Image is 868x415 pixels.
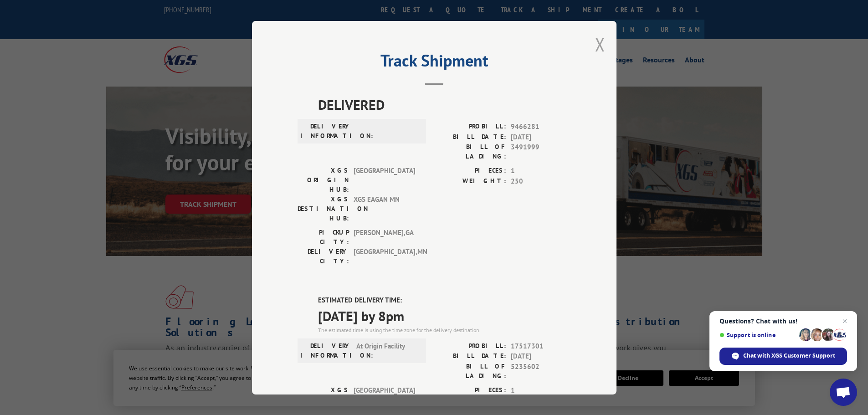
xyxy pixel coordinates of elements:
[354,247,415,266] span: [GEOGRAPHIC_DATA] , MN
[511,176,571,186] span: 250
[595,32,605,56] button: Close modal
[354,385,415,414] span: [GEOGRAPHIC_DATA]
[318,94,571,115] span: DELIVERED
[743,352,835,360] span: Chat with XGS Customer Support
[434,176,506,186] label: WEIGHT:
[354,228,415,247] span: [PERSON_NAME] , GA
[298,166,349,195] label: XGS ORIGIN HUB:
[434,122,506,132] label: PROBILL:
[434,132,506,142] label: BILL DATE:
[318,295,571,306] label: ESTIMATED DELIVERY TIME:
[511,142,571,161] span: 3491999
[719,318,847,325] span: Questions? Chat with us!
[511,122,571,132] span: 9466281
[434,351,506,362] label: BILL DATE:
[298,54,571,72] h2: Track Shipment
[298,195,349,223] label: XGS DESTINATION HUB:
[354,166,415,195] span: [GEOGRAPHIC_DATA]
[511,341,571,351] span: 17517301
[298,385,349,414] label: XGS ORIGIN HUB:
[511,351,571,362] span: [DATE]
[719,332,796,338] span: Support is online
[434,341,506,351] label: PROBILL:
[298,247,349,266] label: DELIVERY CITY:
[434,166,506,176] label: PIECES:
[511,132,571,142] span: [DATE]
[356,341,418,360] span: At Origin Facility
[830,379,857,406] div: Open chat
[434,385,506,395] label: PIECES:
[318,326,571,334] div: The estimated time is using the time zone for the delivery destination.
[434,361,506,380] label: BILL OF LADING:
[354,195,415,223] span: XGS EAGAN MN
[511,166,571,176] span: 1
[434,142,506,161] label: BILL OF LADING:
[511,361,571,380] span: 5235602
[839,316,850,327] span: Close chat
[511,385,571,395] span: 1
[300,122,352,141] label: DELIVERY INFORMATION:
[719,348,847,365] div: Chat with XGS Customer Support
[300,341,352,360] label: DELIVERY INFORMATION:
[298,228,349,247] label: PICKUP CITY:
[318,305,571,326] span: [DATE] by 8pm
